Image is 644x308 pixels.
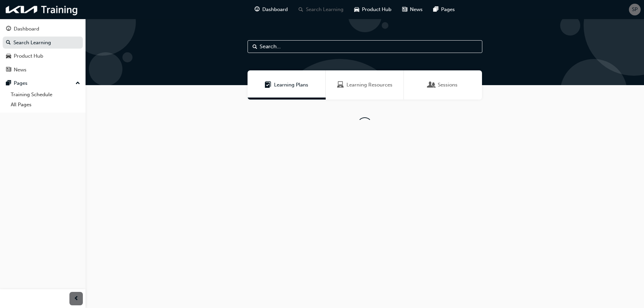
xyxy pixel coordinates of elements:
[326,70,404,100] a: Learning ResourcesLearning Resources
[248,70,326,100] a: Learning PlansLearning Plans
[6,40,11,46] span: search-icon
[14,52,43,60] div: Product Hub
[410,6,423,13] span: News
[3,64,83,76] a: News
[74,295,79,303] span: prev-icon
[8,89,83,100] a: Training Schedule
[3,50,83,62] a: Product Hub
[6,26,11,32] span: guage-icon
[274,81,308,89] span: Learning Plans
[397,3,428,16] a: news-iconNews
[306,6,343,13] span: Search Learning
[6,67,11,73] span: news-icon
[293,3,349,16] a: search-iconSearch Learning
[404,70,482,100] a: SessionsSessions
[262,6,288,13] span: Dashboard
[255,5,260,14] span: guage-icon
[3,3,80,16] img: kia-training
[248,40,482,53] input: Search...
[14,79,28,87] div: Pages
[428,81,435,89] span: Sessions
[3,37,83,49] a: Search Learning
[632,6,638,13] span: SP
[3,23,83,35] a: Dashboard
[14,66,26,74] div: News
[433,5,438,14] span: pages-icon
[6,53,11,59] span: car-icon
[14,25,39,33] div: Dashboard
[337,81,344,89] span: Learning Resources
[8,100,83,110] a: All Pages
[299,5,303,14] span: search-icon
[354,5,359,14] span: car-icon
[253,43,257,51] span: Search
[346,81,392,89] span: Learning Resources
[441,6,455,13] span: Pages
[3,77,83,89] button: Pages
[629,4,641,15] button: SP
[75,79,80,88] span: up-icon
[3,21,83,77] button: DashboardSearch LearningProduct HubNews
[362,6,391,13] span: Product Hub
[438,81,458,89] span: Sessions
[349,3,397,16] a: car-iconProduct Hub
[249,3,293,16] a: guage-iconDashboard
[402,5,407,14] span: news-icon
[265,81,271,89] span: Learning Plans
[428,3,460,16] a: pages-iconPages
[6,80,11,86] span: pages-icon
